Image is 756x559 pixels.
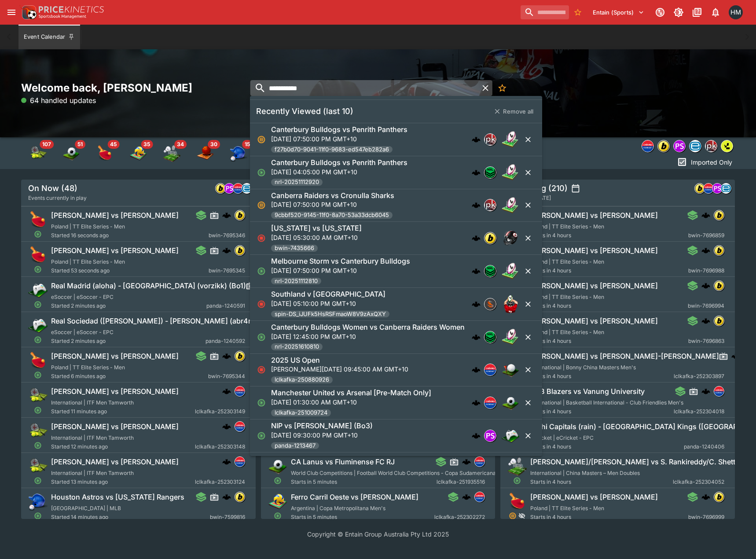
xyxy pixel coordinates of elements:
[502,262,519,280] img: rugby_league.png
[28,351,48,370] img: table_tennis.png
[51,364,125,371] span: Poland | TT Elite Series - Men
[271,397,431,407] p: [DATE] 01:30:00 AM GMT+10
[502,131,519,148] img: rugby_league.png
[268,456,287,476] img: soccer.png
[472,365,481,374] img: logo-cerberus.svg
[51,457,179,467] h6: [PERSON_NAME] vs [PERSON_NAME]
[701,387,710,396] img: logo-cerberus.svg
[18,25,80,49] button: Event Calendar
[28,245,48,265] img: table_tennis.png
[502,164,519,181] img: rugby_league.png
[714,316,724,326] div: bwin
[484,331,496,343] div: nrl
[271,125,407,134] h6: Canterbury Bulldogs vs Penrith Panthers
[472,135,481,144] img: logo-cerberus.svg
[484,134,496,145] img: pricekinetics.png
[691,158,732,167] p: Imported Only
[271,364,408,374] p: [PERSON_NAME][DATE] 09:45:00 AM GMT+10
[34,230,42,238] svg: Open
[484,364,496,376] div: lclkafka
[19,4,37,21] img: PriceKinetics Logo
[51,352,179,361] h6: [PERSON_NAME] vs [PERSON_NAME]
[4,4,19,20] button: open drawer
[714,386,724,397] div: lclkafka
[271,134,407,143] p: [DATE] 07:50:00 PM GMT+10
[721,140,733,152] img: lsports.jpeg
[257,398,266,407] svg: Open
[51,266,209,275] span: Started 53 seconds ago
[502,196,519,214] img: rugby_league.png
[714,280,724,291] div: bwin
[436,478,484,486] span: lclkafka-251935516
[271,408,331,417] span: lclkafka-251009724
[688,266,724,275] span: bwin-7696988
[673,140,686,152] div: pandascore
[688,302,724,310] span: bwin-7696994
[235,386,245,397] div: lclkafka
[472,234,481,243] img: logo-cerberus.svg
[51,387,179,396] h6: [PERSON_NAME] vs [PERSON_NAME]
[271,375,333,384] span: lclkafka-250880926
[28,456,48,476] img: tennis.png
[484,265,496,277] div: nrl
[163,144,180,162] div: Badminton
[257,333,266,342] svg: Open
[704,184,713,193] img: lclkafka.png
[21,81,256,95] h2: Welcome back, [PERSON_NAME]
[714,210,724,220] img: bwin.png
[257,234,266,243] svg: Closed
[233,183,243,194] div: lclkafka
[489,104,539,118] button: Remove all
[257,168,266,177] svg: Open
[196,144,214,162] div: Basketball
[271,244,318,253] span: bwin-7435666
[29,144,47,162] div: Tennis
[472,267,481,276] img: logo-cerberus.svg
[28,280,48,300] img: esports.png
[28,386,48,405] img: tennis.png
[587,5,650,19] button: Select Tenant
[705,140,717,152] img: pricekinetics.png
[701,211,710,220] div: cerberus
[530,223,604,230] span: Poland | TT Elite Series - Men
[484,232,496,244] img: bwin.png
[640,137,735,155] div: Event type filters
[75,140,85,149] span: 51
[484,166,496,179] div: nrl
[40,140,54,149] span: 107
[129,144,147,162] img: volleyball
[714,246,724,255] img: bwin.png
[502,229,519,247] img: american_football.png
[250,80,478,96] input: search
[474,457,484,467] img: lclkafka.png
[484,199,496,211] div: pricekinetics
[731,352,740,360] img: logo-cerberus.svg
[28,210,48,229] img: table_tennis.png
[472,135,481,144] div: cerberus
[484,298,496,310] div: sportingsolutions
[208,140,220,149] span: 30
[714,492,724,502] img: bwin.png
[222,422,231,431] div: cerberus
[222,246,231,255] img: logo-cerberus.svg
[271,257,410,266] h6: Melbourne Storm vs Canterbury Bulldogs
[271,211,393,220] span: 9cbbf520-9145-11f0-8a70-53a33dcb6045
[28,316,48,335] img: esports.png
[271,290,385,299] h6: Southland v [GEOGRAPHIC_DATA]
[731,352,740,360] div: cerberus
[434,513,484,522] span: lclkafka-252302272
[484,265,496,277] img: nrl.png
[521,5,569,19] input: search
[472,300,481,309] div: cerberus
[694,183,705,194] div: bwin
[729,5,743,19] div: Hamish McKerihan
[51,302,206,310] span: Started 2 minutes ago
[530,316,658,326] h6: [PERSON_NAME] vs [PERSON_NAME]
[484,364,496,375] img: lclkafka.png
[714,316,724,326] img: bwin.png
[502,394,519,412] img: soccer.png
[530,352,719,361] h6: [PERSON_NAME] vs [PERSON_NAME]-[PERSON_NAME]
[271,421,373,430] h6: NIP vs [PERSON_NAME] (Bo3)
[530,387,645,396] h6: CSB Blazers vs Vanung University
[230,144,247,162] img: baseball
